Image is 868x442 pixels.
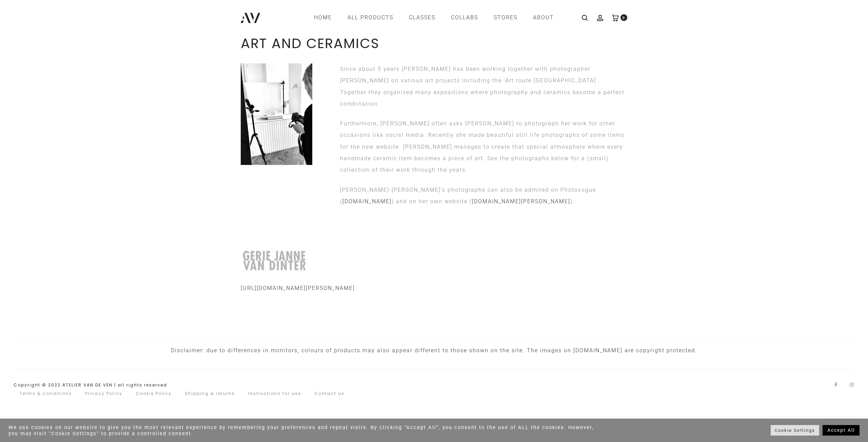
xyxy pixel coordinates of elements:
a: [DOMAIN_NAME] [342,198,392,205]
h1: ART AND CERAMICS [241,35,627,51]
a: CLASSES [409,12,435,23]
a: [DOMAIN_NAME][PERSON_NAME] [472,198,570,205]
div: We use cookies on our website to give you the most relevant experience by remembering your prefer... [8,424,604,437]
div: Copyright © 2022 ATELIER VAN DE VEN | all rights reserved [14,381,167,390]
span: 0 [620,14,627,21]
a: COLLABS [451,12,478,23]
a: Cookie Settings [771,425,819,436]
img: Gerie-JannevanDinter [241,63,312,165]
a: [URL][DOMAIN_NAME][PERSON_NAME] [241,285,355,291]
a: ABOUT [533,12,554,23]
p: [PERSON_NAME]-[PERSON_NAME]’s photographs can also be admired on Photovogue ( ) and on her own we... [340,184,628,208]
a: All products [348,12,393,23]
a: Privacy Policy [85,391,122,396]
a: Instructions for use [248,391,301,396]
a: Home [314,12,332,23]
a: Cookie Policy [136,391,172,396]
a: Terms & conditions [19,391,72,396]
a: Shipping & returns [185,391,235,396]
a: STORES [494,12,517,23]
a: Accept All [823,425,860,436]
p: Furthermore, [PERSON_NAME] often asks [PERSON_NAME] to photograph her work for other occasions li... [340,118,628,176]
p: Since about 5 years [PERSON_NAME] has been working together with photographer [PERSON_NAME] on va... [340,63,628,110]
a: Contact us [314,391,344,396]
a: 0 [612,14,619,21]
